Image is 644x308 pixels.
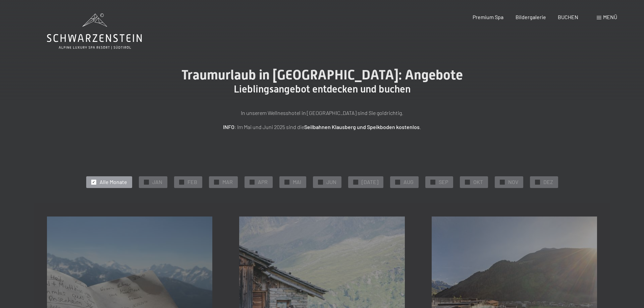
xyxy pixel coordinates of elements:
[215,180,218,184] span: ✓
[222,178,233,186] span: MAR
[258,178,268,186] span: APR
[501,180,503,184] span: ✓
[293,178,301,186] span: MAI
[145,180,148,184] span: ✓
[354,180,357,184] span: ✓
[251,180,253,184] span: ✓
[154,123,490,131] p: : Im Mai und Juni 2025 sind die .
[603,14,617,20] span: Menü
[154,109,490,117] p: In unserem Wellnesshotel in [GEOGRAPHIC_DATA] sind Sie goldrichtig.
[234,83,411,95] span: Lieblingsangebot entdecken und buchen
[304,124,420,130] strong: Seilbahnen Klausberg und Speikboden kostenlos
[473,14,503,20] a: Premium Spa
[516,14,546,20] a: Bildergalerie
[319,180,322,184] span: ✓
[100,178,127,186] span: Alle Monate
[187,178,197,186] span: FEB
[536,180,539,184] span: ✓
[180,180,183,184] span: ✓
[558,14,578,20] a: BUCHEN
[92,180,95,184] span: ✓
[223,124,234,130] strong: INFO
[508,178,518,186] span: NOV
[439,178,448,186] span: SEP
[181,67,463,83] span: Traumurlaub in [GEOGRAPHIC_DATA]: Angebote
[473,178,483,186] span: OKT
[404,178,414,186] span: AUG
[152,178,162,186] span: JAN
[431,180,434,184] span: ✓
[285,180,288,184] span: ✓
[543,178,553,186] span: DEZ
[466,180,469,184] span: ✓
[326,178,336,186] span: JUN
[362,178,378,186] span: [DATE]
[396,180,399,184] span: ✓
